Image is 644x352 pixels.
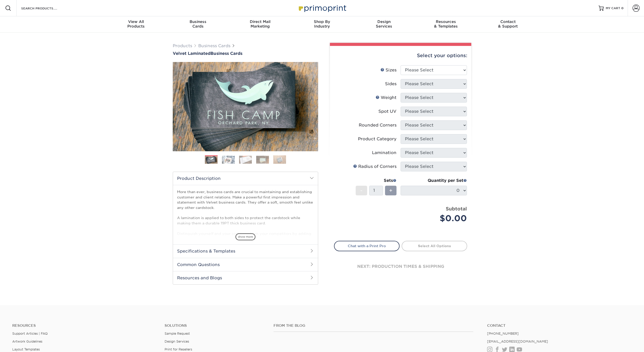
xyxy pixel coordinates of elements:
[334,241,400,251] a: Chat with a Print Pro
[487,323,632,328] a: Contact
[356,178,397,184] div: Sets
[358,136,397,142] div: Product Category
[291,19,353,24] span: Shop By
[165,340,189,343] a: Design Services
[165,323,266,328] h4: Solutions
[477,16,539,33] a: Contact& Support
[401,178,467,184] div: Quantity per Set
[487,340,548,343] a: [EMAIL_ADDRESS][DOMAIN_NAME]
[167,19,229,24] span: Business
[173,43,192,48] a: Products
[360,187,363,194] span: -
[12,323,157,328] h4: Resources
[415,16,477,33] a: Resources& Templates
[12,340,42,343] a: Artwork Guidelines
[229,19,291,24] span: Direct Mail
[21,5,70,11] input: SEARCH PRODUCTS.....
[291,16,353,33] a: Shop ByIndustry
[353,16,415,33] a: DesignServices
[606,6,620,10] span: MY CART
[12,332,48,335] a: Support Articles | FAQ
[198,43,230,48] a: Business Cards
[273,155,286,164] img: Business Cards 05
[177,189,314,272] p: More than ever, business cards are crucial to maintaining and establishing customer and client re...
[105,19,167,24] span: View All
[291,19,353,29] div: Industry
[353,19,415,29] div: Services
[477,19,539,29] div: & Support
[165,347,192,351] a: Print for Resellers
[389,187,392,194] span: +
[236,233,255,240] span: show more
[402,241,467,251] a: Select All Options
[376,95,397,101] div: Weight
[334,46,467,65] div: Select your options:
[173,51,318,56] h1: Business Cards
[229,19,291,29] div: Marketing
[404,212,467,224] div: $0.00
[296,3,348,14] img: Primoprint
[353,19,415,24] span: Design
[105,19,167,29] div: Products
[621,6,624,10] span: 0
[385,81,397,87] div: Sides
[446,206,467,211] strong: Subtotal
[274,323,473,328] h4: From the Blog
[205,154,218,166] img: Business Cards 01
[372,150,397,156] div: Lamination
[487,332,519,335] a: [PHONE_NUMBER]
[173,51,318,56] a: Velvet LaminatedBusiness Cards
[359,122,397,128] div: Rounded Corners
[222,156,235,164] img: Business Cards 02
[415,19,477,29] div: & Templates
[239,156,252,164] img: Business Cards 03
[380,67,397,73] div: Sizes
[173,244,318,258] h2: Specifications & Templates
[173,258,318,271] h2: Common Questions
[167,19,229,29] div: Cards
[256,156,269,164] img: Business Cards 04
[477,19,539,24] span: Contact
[167,16,229,33] a: BusinessCards
[334,251,467,282] div: next: production times & shipping
[415,19,477,24] span: Resources
[173,51,210,56] span: Velvet Laminated
[12,347,40,351] a: Layout Templates
[105,16,167,33] a: View AllProducts
[353,164,397,170] div: Radius of Corners
[229,16,291,33] a: Direct MailMarketing
[173,172,318,185] h2: Product Description
[173,34,318,179] img: Velvet Laminated 01
[378,108,397,115] div: Spot UV
[173,271,318,284] h2: Resources and Blogs
[165,332,190,335] a: Sample Request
